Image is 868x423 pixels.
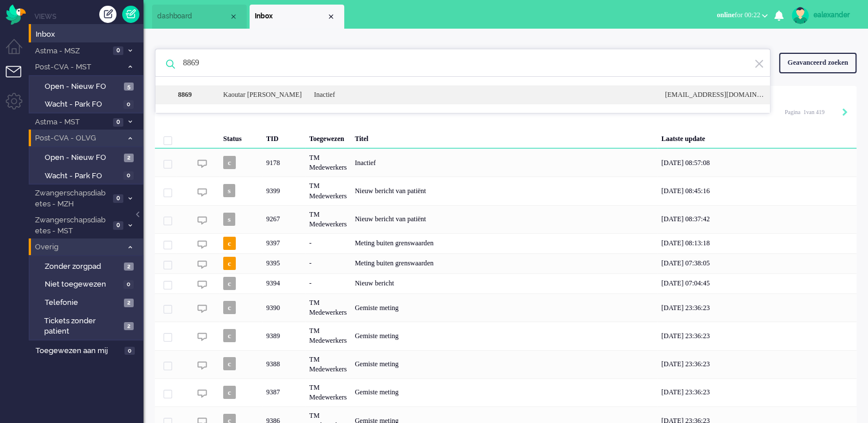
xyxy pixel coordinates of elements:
[779,53,857,73] div: Geavanceerd zoeken
[197,361,207,370] img: ic_chat_grey.svg
[45,152,121,163] span: Open - Nieuw FO
[813,9,857,21] div: ealexander
[223,156,236,169] span: c
[124,263,134,271] span: 2
[219,126,262,148] div: Status
[99,6,116,23] div: Creëer ticket
[33,97,142,110] a: Wacht - Park FO 0
[155,350,857,378] div: 9388
[262,205,305,233] div: 9267
[800,108,806,116] input: Page
[305,253,351,273] div: -
[262,350,305,378] div: 9388
[174,49,754,77] input: Zoek: ticket ID, patiëntnaam, klant ID, inhoud, titel, adres
[351,253,657,273] div: Meting buiten grenswaarden
[33,28,143,40] a: Inbox
[262,253,305,273] div: 9395
[262,177,305,205] div: 9399
[113,194,123,203] span: 0
[113,118,123,127] span: 0
[351,273,657,293] div: Nieuw bericht
[36,346,121,357] span: Toegewezen aan mij
[155,148,857,177] div: 9178
[657,322,857,350] div: [DATE] 23:36:23
[351,293,657,322] div: Gemiste meting
[657,148,857,177] div: [DATE] 08:57:08
[657,273,857,293] div: [DATE] 07:04:45
[123,280,134,289] span: 0
[223,184,235,197] span: s
[45,261,121,272] span: Zonder zorgpad
[33,344,143,357] a: Toegewezen aan mij 0
[717,11,760,19] span: for 00:22
[351,205,657,233] div: Nieuw bericht van patiënt
[157,11,229,21] span: dashboard
[305,233,351,253] div: -
[33,169,142,182] a: Wacht - Park FO 0
[223,277,236,290] span: c
[223,386,236,399] span: c
[113,46,123,55] span: 0
[842,107,848,119] div: Next
[657,350,857,378] div: [DATE] 23:36:23
[223,329,236,342] span: c
[657,253,857,273] div: [DATE] 07:38:05
[255,11,326,21] span: Inbox
[33,80,142,92] a: Open - Nieuw FO 5
[197,187,207,197] img: ic_chat_grey.svg
[6,39,32,65] li: Dashboard menu
[262,148,305,177] div: 9178
[326,12,336,21] div: Close tab
[229,12,238,21] div: Close tab
[710,7,774,23] button: onlinefor 00:22
[305,177,351,205] div: TM Medewerkers
[262,233,305,253] div: 9397
[262,293,305,322] div: 9390
[152,5,247,29] li: Dashboard
[33,277,142,290] a: Niet toegewezen 0
[305,205,351,233] div: TM Medewerkers
[657,126,857,148] div: Laatste update
[33,314,142,337] a: Tickets zonder patient 2
[305,350,351,378] div: TM Medewerkers
[197,389,207,398] img: ic_chat_grey.svg
[123,171,134,180] span: 0
[657,293,857,322] div: [DATE] 23:36:23
[33,151,142,163] a: Open - Nieuw FO 2
[33,46,110,57] span: Astma - MSZ
[754,58,764,69] img: ic-exit.svg
[33,215,110,236] span: Zwangerschapsdiabetes - MST
[305,148,351,177] div: TM Medewerkers
[155,233,857,253] div: 9397
[155,293,857,322] div: 9390
[657,233,857,253] div: [DATE] 08:13:18
[36,29,143,40] span: Inbox
[6,93,32,119] li: Admin menu
[197,304,207,314] img: ic_chat_grey.svg
[124,299,134,307] span: 2
[351,322,657,350] div: Gemiste meting
[351,177,657,205] div: Nieuw bericht van patiënt
[155,177,857,205] div: 9399
[155,253,857,273] div: 9395
[305,378,351,406] div: TM Medewerkers
[197,332,207,342] img: ic_chat_grey.svg
[197,216,207,225] img: ic_chat_grey.svg
[45,99,120,110] span: Wacht - Park FO
[351,126,657,148] div: Titel
[44,316,120,337] span: Tickets zonder patient
[351,233,657,253] div: Meting buiten grenswaarden
[305,293,351,322] div: TM Medewerkers
[223,213,235,226] span: s
[33,260,142,272] a: Zonder zorgpad 2
[124,83,134,91] span: 5
[6,7,26,16] a: Omnidesk
[305,126,351,148] div: Toegewezen
[33,62,122,73] span: Post-CVA - MST
[113,221,123,230] span: 0
[223,357,236,370] span: c
[351,378,657,406] div: Gemiste meting
[124,322,134,331] span: 2
[717,11,734,19] span: online
[33,117,110,128] span: Astma - MST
